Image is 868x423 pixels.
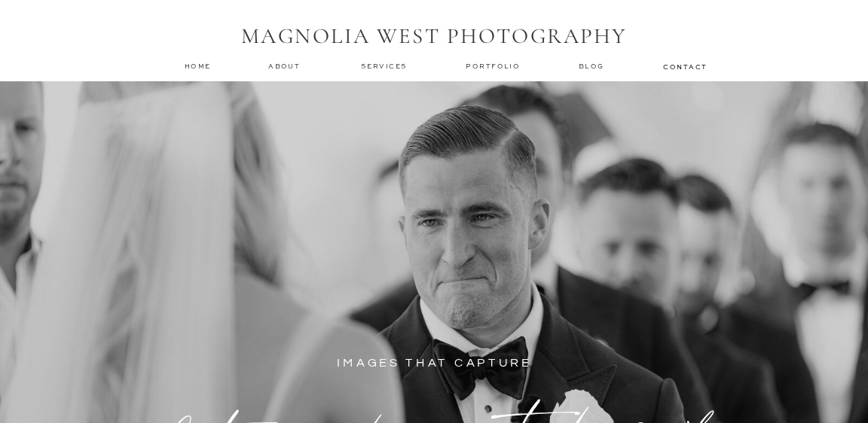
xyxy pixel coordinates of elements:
p: IMAGES THAT CAPTURE [225,352,645,385]
a: contact [663,62,705,72]
a: about [268,62,304,72]
a: home [185,62,212,71]
a: Portfolio [466,62,523,72]
h1: MAGNOLIA WEST PHOTOGRAPHY [231,23,637,50]
a: Blog [579,62,607,72]
a: services [361,62,409,71]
